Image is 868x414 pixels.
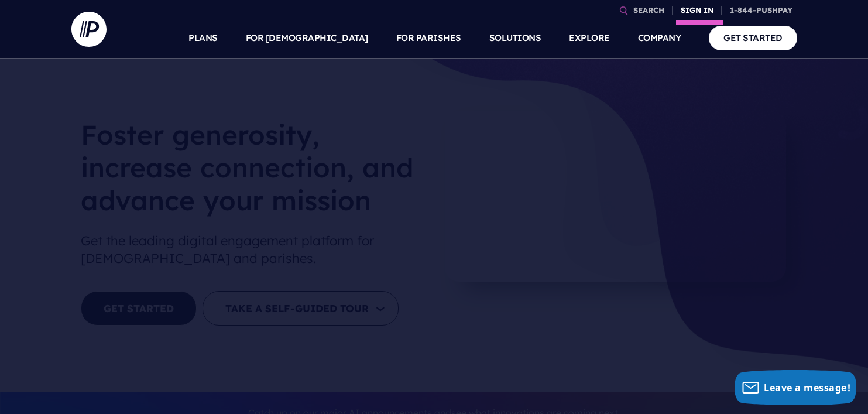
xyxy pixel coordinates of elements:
a: SOLUTIONS [489,18,541,59]
span: Leave a message! [764,381,850,394]
button: Leave a message! [735,370,856,405]
a: COMPANY [638,18,681,59]
a: PLANS [188,18,218,59]
a: FOR PARISHES [396,18,461,59]
a: GET STARTED [709,26,797,50]
a: EXPLORE [569,18,610,59]
a: FOR [DEMOGRAPHIC_DATA] [246,18,368,59]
